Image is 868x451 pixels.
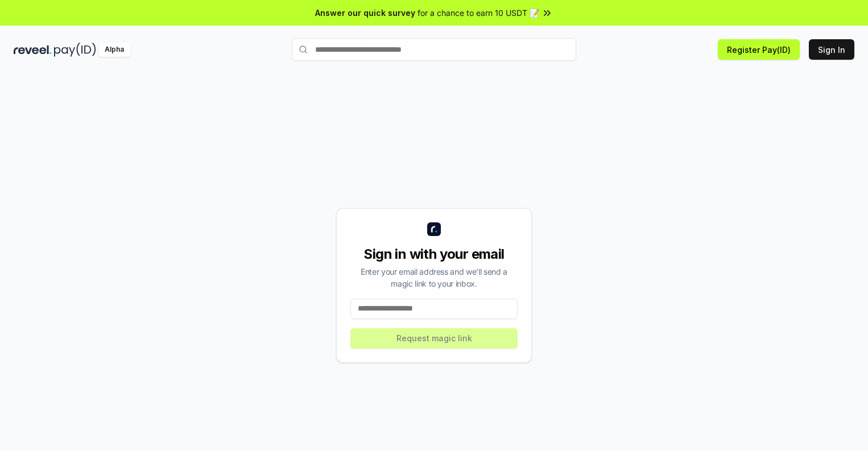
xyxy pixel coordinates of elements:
img: reveel_dark [14,43,52,57]
button: Register Pay(ID) [718,39,800,60]
span: Answer our quick survey [315,7,415,19]
div: Enter your email address and we’ll send a magic link to your inbox. [350,266,518,289]
img: pay_id [54,43,96,57]
button: Sign In [809,39,854,60]
span: for a chance to earn 10 USDT 📝 [418,7,539,19]
img: logo_small [427,222,441,236]
div: Sign in with your email [350,245,518,263]
div: Alpha [98,43,130,57]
